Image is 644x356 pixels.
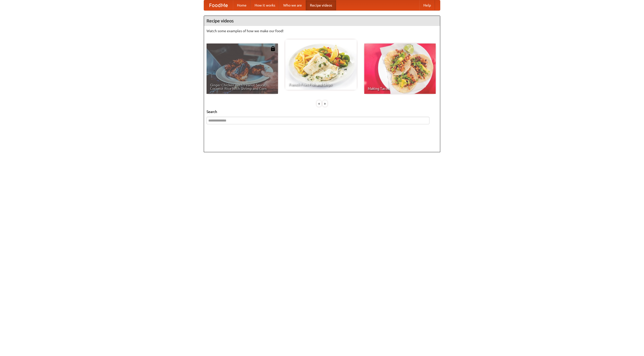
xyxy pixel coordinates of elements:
a: French Fries Fish and Chips [285,39,357,90]
div: « [317,100,321,107]
img: 483408.png [270,46,275,51]
h4: Recipe videos [204,16,440,26]
span: Making Tacos [368,87,432,90]
a: FoodMe [204,0,233,10]
span: French Fries Fish and Chips [289,83,353,86]
a: Who we are [279,0,306,10]
a: Making Tacos [364,44,436,94]
a: Recipe videos [306,0,336,10]
div: » [323,100,327,107]
h5: Search [207,109,437,114]
a: Help [419,0,435,10]
a: Home [233,0,251,10]
p: Watch some examples of how we make our food! [207,28,437,33]
a: How it works [251,0,279,10]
